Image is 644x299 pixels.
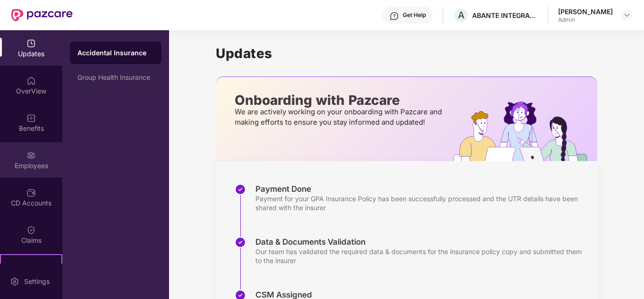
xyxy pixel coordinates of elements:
img: svg+xml;base64,PHN2ZyBpZD0iSGVscC0zMngzMiIgeG1sbnM9Imh0dHA6Ly93d3cudzMub3JnLzIwMDAvc3ZnIiB3aWR0aD... [390,11,399,21]
p: We are actively working on your onboarding with Pazcare and making efforts to ensure you stay inf... [235,107,445,128]
h1: Updates [216,45,597,61]
img: svg+xml;base64,PHN2ZyBpZD0iRW1wbG95ZWVzIiB4bWxucz0iaHR0cDovL3d3dy53My5vcmcvMjAwMC9zdmciIHdpZHRoPS... [26,151,36,160]
img: svg+xml;base64,PHN2ZyBpZD0iSG9tZSIgeG1sbnM9Imh0dHA6Ly93d3cudzMub3JnLzIwMDAvc3ZnIiB3aWR0aD0iMjAiIG... [26,76,36,85]
img: svg+xml;base64,PHN2ZyBpZD0iU3RlcC1Eb25lLTMyeDMyIiB4bWxucz0iaHR0cDovL3d3dy53My5vcmcvMjAwMC9zdmciIH... [235,184,246,195]
div: Payment for your GPA Insurance Policy has been successfully processed and the UTR details have be... [255,194,588,212]
div: Get Help [403,11,426,19]
p: Onboarding with Pazcare [235,96,445,104]
div: [PERSON_NAME] [558,7,613,16]
span: A [458,9,465,21]
img: svg+xml;base64,PHN2ZyBpZD0iRHJvcGRvd24tMzJ4MzIiIHhtbG5zPSJodHRwOi8vd3d3LnczLm9yZy8yMDAwL3N2ZyIgd2... [623,11,631,19]
div: Admin [558,16,613,24]
div: Payment Done [255,184,588,194]
img: svg+xml;base64,PHN2ZyB4bWxucz0iaHR0cDovL3d3dy53My5vcmcvMjAwMC9zdmciIHdpZHRoPSIyMSIgaGVpZ2h0PSIyMC... [26,263,36,272]
img: svg+xml;base64,PHN2ZyBpZD0iU3RlcC1Eb25lLTMyeDMyIiB4bWxucz0iaHR0cDovL3d3dy53My5vcmcvMjAwMC9zdmciIH... [235,237,246,248]
img: svg+xml;base64,PHN2ZyBpZD0iVXBkYXRlZCIgeG1sbnM9Imh0dHA6Ly93d3cudzMub3JnLzIwMDAvc3ZnIiB3aWR0aD0iMj... [26,39,36,48]
div: Our team has validated the required data & documents for the insurance policy copy and submitted ... [255,247,588,265]
img: svg+xml;base64,PHN2ZyBpZD0iQ0RfQWNjb3VudHMiIGRhdGEtbmFtZT0iQ0QgQWNjb3VudHMiIHhtbG5zPSJodHRwOi8vd3... [26,188,36,197]
div: ABANTE INTEGRATED MANAGEMENT SERVICES PRIVATE LIMITED [472,11,538,20]
img: svg+xml;base64,PHN2ZyBpZD0iU2V0dGluZy0yMHgyMCIgeG1sbnM9Imh0dHA6Ly93d3cudzMub3JnLzIwMDAvc3ZnIiB3aW... [10,277,19,286]
img: svg+xml;base64,PHN2ZyBpZD0iQ2xhaW0iIHhtbG5zPSJodHRwOi8vd3d3LnczLm9yZy8yMDAwL3N2ZyIgd2lkdGg9IjIwIi... [26,225,36,235]
div: Data & Documents Validation [255,237,588,247]
img: hrOnboarding [453,102,597,161]
img: svg+xml;base64,PHN2ZyBpZD0iQmVuZWZpdHMiIHhtbG5zPSJodHRwOi8vd3d3LnczLm9yZy8yMDAwL3N2ZyIgd2lkdGg9Ij... [26,113,36,123]
div: Settings [21,277,52,286]
img: New Pazcare Logo [11,9,73,21]
div: Group Health Insurance [77,74,154,81]
div: Accidental Insurance [77,48,154,58]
